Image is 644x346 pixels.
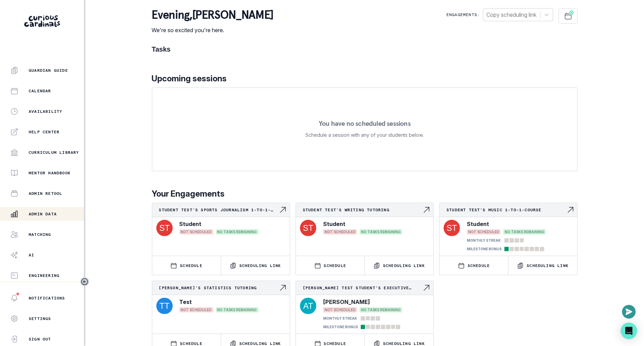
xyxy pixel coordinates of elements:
[323,229,357,235] span: NOT SCHEDULED
[365,256,433,275] button: Scheduling Link
[527,263,569,268] p: Scheduling Link
[323,324,358,330] p: MILESTONE BONUS
[324,263,346,268] p: SCHEDULE
[152,72,578,85] p: Upcoming sessions
[152,45,578,53] h1: Tasks
[323,307,357,312] span: NOT SCHEDULED
[467,247,502,252] p: MILESTONE BONUS
[29,295,65,301] p: Notifications
[152,8,273,22] p: evening , [PERSON_NAME]
[622,305,636,319] button: Open or close messaging widget
[152,256,221,275] button: SCHEDULE
[467,238,501,243] p: MONTHLY STREAK
[621,323,637,339] div: Open Intercom Messenger
[303,207,423,213] p: Student Test's Writing tutoring
[300,298,316,314] img: svg
[180,229,213,235] span: NOT SCHEDULED
[152,188,578,200] p: Your Engagements
[559,8,578,24] button: Schedule Sessions
[29,211,57,217] p: Admin Data
[503,229,546,235] span: NO TASKS REMAINING
[29,191,62,196] p: Admin Retool
[440,256,508,275] button: SCHEDULE
[300,220,316,236] img: svg
[180,263,202,268] p: SCHEDULE
[29,336,51,342] p: Sign Out
[29,252,34,258] p: AI
[323,220,345,228] p: Student
[29,68,68,73] p: Guardian Guide
[239,263,281,268] p: Scheduling Link
[279,206,287,214] svg: Navigate to engagement page
[180,307,213,312] span: NOT SCHEDULED
[567,206,575,214] svg: Navigate to engagement page
[319,120,411,127] p: You have no scheduled sessions
[383,263,425,268] p: Scheduling Link
[303,285,423,291] p: [PERSON_NAME] test student's Executive Function tutoring
[29,109,62,114] p: Availability
[323,316,357,321] p: MONTHLY STREAK
[29,129,59,135] p: Help Center
[296,203,433,238] a: Student Test's Writing tutoringNavigate to engagement pageStudentNOT SCHEDULEDNO TASKS REMAINING
[29,170,71,176] p: Mentor Handbook
[360,229,402,235] span: NO TASKS REMAINING
[29,316,51,321] p: Settings
[423,206,431,214] svg: Navigate to engagement page
[216,229,258,235] span: NO TASKS REMAINING
[446,207,566,213] p: Student Test's Music 1-to-1-course
[467,220,489,228] p: Student
[467,229,501,235] span: NOT SCHEDULED
[279,284,287,292] svg: Navigate to engagement page
[444,220,460,236] img: svg
[159,285,279,291] p: [PERSON_NAME]'s Statistics tutoring
[29,150,79,155] p: Curriculum Library
[29,273,59,278] p: Engineering
[360,307,402,312] span: NO TASKS REMAINING
[29,88,51,94] p: Calendar
[159,207,279,213] p: Student Test's Sports Journalism 1-to-1-course
[221,256,290,275] button: Scheduling Link
[156,298,173,314] img: svg
[180,220,202,228] p: Student
[296,281,433,331] a: [PERSON_NAME] test student's Executive Function tutoringNavigate to engagement page[PERSON_NAME]N...
[156,220,173,236] img: svg
[323,298,370,306] p: [PERSON_NAME]
[80,277,89,286] button: Toggle sidebar
[509,256,577,275] button: Scheduling Link
[29,232,51,237] p: Matching
[446,12,480,17] p: Engagements:
[152,281,290,316] a: [PERSON_NAME]'s Statistics tutoringNavigate to engagement pageTestNOT SCHEDULEDNO TASKS REMAINING
[152,203,290,238] a: Student Test's Sports Journalism 1-to-1-courseNavigate to engagement pageStudentNOT SCHEDULEDNO T...
[487,11,537,19] div: Copy scheduling link
[24,15,60,27] img: Curious Cardinals Logo
[423,284,431,292] svg: Navigate to engagement page
[216,307,258,312] span: NO TASKS REMAINING
[468,263,490,268] p: SCHEDULE
[180,298,192,306] p: Test
[306,131,424,139] p: Schedule a session with any of your students below.
[152,26,273,34] p: We're so excited you're here.
[296,256,364,275] button: SCHEDULE
[440,203,577,253] a: Student Test's Music 1-to-1-courseNavigate to engagement pageStudentNOT SCHEDULEDNO TASKS REMAINI...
